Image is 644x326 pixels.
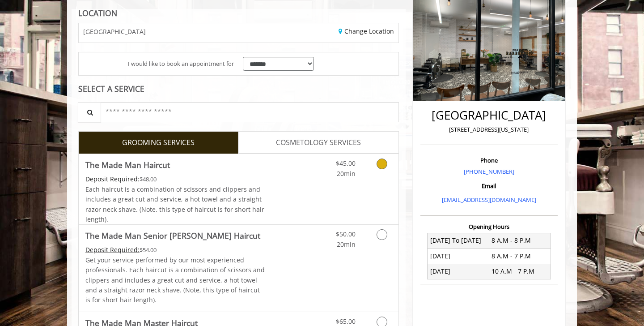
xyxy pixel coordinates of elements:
[336,159,356,167] span: $45.00
[464,167,514,176] a: [PHONE_NUMBER]
[428,264,489,279] td: [DATE]
[489,233,551,248] td: 8 A.M - 8 P.M
[339,27,394,35] a: Change Location
[276,137,361,149] span: COSMETOLOGY SERVICES
[489,264,551,279] td: 10 A.M - 7 P.M
[489,249,551,264] td: 8 A.M - 7 P.M
[85,229,260,242] b: The Made Man Senior [PERSON_NAME] Haircut
[128,59,234,69] span: I would like to book an appointment for
[85,185,264,223] span: Each haircut is a combination of scissors and clippers and includes a great cut and service, a ho...
[428,249,489,264] td: [DATE]
[442,196,536,204] a: [EMAIL_ADDRESS][DOMAIN_NAME]
[85,245,265,255] div: $54.00
[337,240,356,249] span: 20min
[423,183,555,189] h3: Email
[122,137,195,149] span: GROOMING SERVICES
[85,174,265,184] div: $48.00
[336,317,356,326] span: $65.00
[78,102,101,122] button: Service Search
[336,230,356,238] span: $50.00
[85,159,170,171] b: The Made Man Haircut
[78,8,117,18] b: LOCATION
[428,233,489,248] td: [DATE] To [DATE]
[85,175,140,183] span: This service needs some Advance to be paid before we block your appointment
[337,169,356,178] span: 20min
[420,223,558,230] h3: Opening Hours
[423,109,555,122] h2: [GEOGRAPHIC_DATA]
[85,255,265,305] p: Get your service performed by our most experienced professionals. Each haircut is a combination o...
[423,157,555,163] h3: Phone
[78,85,399,93] div: SELECT A SERVICE
[423,125,555,134] p: [STREET_ADDRESS][US_STATE]
[85,245,140,254] span: This service needs some Advance to be paid before we block your appointment
[83,28,146,35] span: [GEOGRAPHIC_DATA]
